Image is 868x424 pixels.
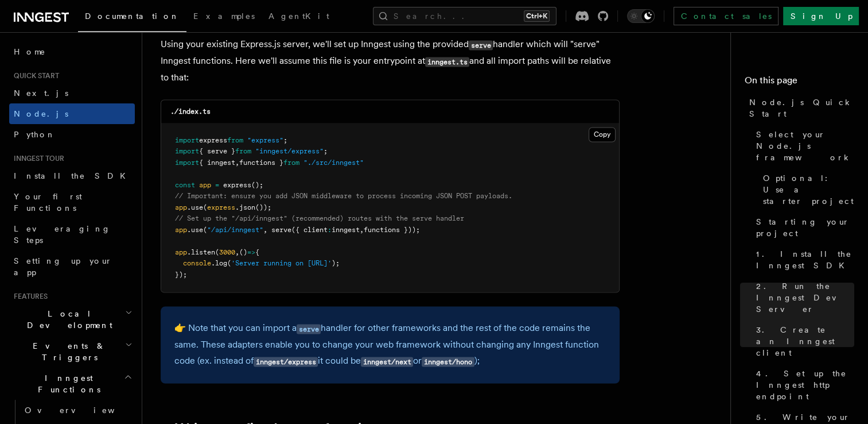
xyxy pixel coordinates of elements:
[175,248,187,256] span: app
[9,186,135,218] a: Your first Functions
[283,159,299,167] span: from
[783,7,859,25] a: Sign Up
[9,336,135,368] button: Events & Triggers
[303,159,364,167] span: "./src/inngest"
[627,9,655,23] button: Toggle dark mode
[324,147,328,155] span: ;
[175,214,464,222] span: // Set up the "/api/inngest" (recommended) routes with the serve handler
[752,363,854,407] a: 4. Set up the Inngest http endpoint
[674,7,779,25] a: Contact sales
[9,154,64,163] span: Inngest tour
[223,181,251,189] span: express
[161,36,620,86] p: Using your existing Express.js server, we'll set up Inngest using the provided handler which will...
[254,357,318,367] code: inngest/express
[199,136,227,144] span: express
[78,3,186,32] a: Documentation
[360,226,364,234] span: ,
[247,136,283,144] span: "express"
[332,259,340,267] span: );
[752,211,854,244] a: Starting your project
[215,181,219,189] span: =
[9,71,59,80] span: Quick start
[20,400,135,421] a: Overview
[752,244,854,276] a: 1. Install the Inngest SDK
[297,324,321,334] code: serve
[235,203,255,211] span: .json
[170,107,211,115] code: ./index.ts
[175,192,512,200] span: // Important: ensure you add JSON middleware to process incoming JSON POST payloads.
[193,11,255,21] span: Examples
[9,303,135,336] button: Local Development
[328,226,332,234] span: :
[199,159,235,167] span: { inngest
[291,226,328,234] span: ({ client
[297,322,321,333] a: serve
[174,320,606,369] p: 👉 Note that you can import a handler for other frameworks and the rest of the code remains the sa...
[183,259,211,267] span: console
[9,308,125,331] span: Local Development
[14,46,46,57] span: Home
[752,124,854,168] a: Select your Node.js framework
[756,248,854,271] span: 1. Install the Inngest SDK
[422,357,474,367] code: inngest/hono
[9,292,48,301] span: Features
[14,224,111,245] span: Leveraging Steps
[589,127,616,142] button: Copy
[175,226,187,234] span: app
[752,319,854,363] a: 3. Create an Inngest client
[758,168,854,211] a: Optional: Use a starter project
[763,172,854,207] span: Optional: Use a starter project
[524,10,550,22] kbd: Ctrl+K
[14,192,82,213] span: Your first Functions
[203,203,207,211] span: (
[9,340,125,363] span: Events & Triggers
[271,226,291,234] span: serve
[239,248,247,256] span: ()
[255,203,271,211] span: ());
[25,406,143,415] span: Overview
[175,136,199,144] span: import
[14,256,112,277] span: Setting up your app
[361,357,413,367] code: inngest/next
[235,248,239,256] span: ,
[9,218,135,250] a: Leveraging Steps
[235,159,239,167] span: ,
[756,368,854,402] span: 4. Set up the Inngest http endpoint
[175,181,195,189] span: const
[187,203,203,211] span: .use
[175,147,199,155] span: import
[425,57,469,67] code: inngest.ts
[203,226,207,234] span: (
[9,368,135,400] button: Inngest Functions
[9,103,135,124] a: Node.js
[14,88,68,98] span: Next.js
[255,248,259,256] span: {
[373,7,556,25] button: Search...Ctrl+K
[207,203,235,211] span: express
[268,11,329,21] span: AgentKit
[247,248,255,256] span: =>
[263,226,267,234] span: ,
[9,250,135,283] a: Setting up your app
[187,248,215,256] span: .listen
[9,83,135,103] a: Next.js
[364,226,420,234] span: functions }));
[255,147,324,155] span: "inngest/express"
[756,280,854,315] span: 2. Run the Inngest Dev Server
[199,147,235,155] span: { serve }
[283,136,287,144] span: ;
[199,181,211,189] span: app
[175,203,187,211] span: app
[14,171,133,180] span: Install the SDK
[9,124,135,145] a: Python
[752,276,854,319] a: 2. Run the Inngest Dev Server
[175,271,187,279] span: });
[9,372,124,395] span: Inngest Functions
[756,216,854,239] span: Starting your project
[14,109,68,118] span: Node.js
[14,130,56,139] span: Python
[749,97,854,120] span: Node.js Quick Start
[175,159,199,167] span: import
[262,3,336,31] a: AgentKit
[227,259,231,267] span: (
